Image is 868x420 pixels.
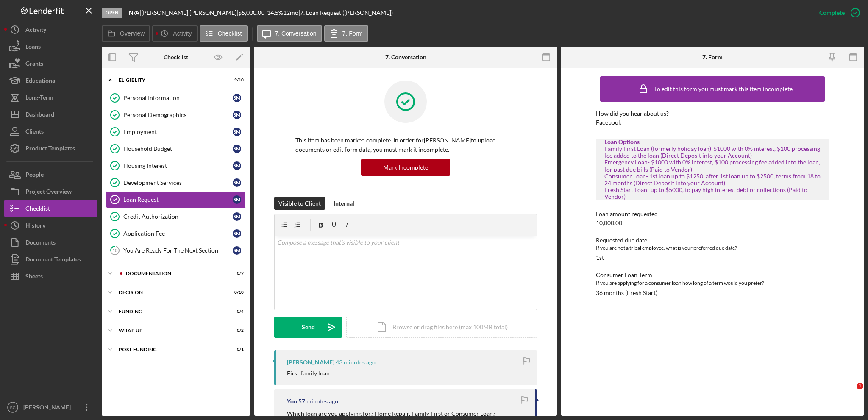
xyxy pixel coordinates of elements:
div: S M [233,145,241,153]
a: Activity [4,21,97,38]
div: S M [233,195,241,204]
button: Long-Term [4,89,97,106]
a: Housing InterestSM [106,157,246,174]
label: Activity [173,30,192,37]
div: Development Services [123,179,233,186]
div: Checklist [164,54,188,61]
div: 36 months (Fresh Start) [596,289,657,296]
a: 10You Are Ready For The Next SectionSM [106,242,246,259]
a: Credit AuthorizationSM [106,208,246,225]
button: Send [274,317,342,338]
button: Mark Incomplete [361,159,450,176]
div: Requested due date [596,237,829,244]
div: Funding [119,309,223,314]
div: 7. Conversation [385,54,426,61]
div: Sheets [25,268,43,287]
div: History [25,217,45,236]
div: Personal Demographics [123,111,233,118]
button: 7. Conversation [257,25,322,42]
button: SC[PERSON_NAME] [4,399,97,416]
div: S M [233,161,241,170]
div: Credit Authorization [123,213,233,220]
div: Household Budget [123,145,233,152]
div: Dashboard [25,106,54,125]
label: Checklist [218,30,242,37]
button: Document Templates [4,251,97,268]
button: People [4,166,97,183]
div: S M [233,94,241,102]
button: Internal [329,197,359,210]
button: Dashboard [4,106,97,123]
div: 0 / 1 [228,347,244,352]
div: 10,000.00 [596,220,622,226]
p: This item has been marked complete. In order for [PERSON_NAME] to upload documents or edit form d... [295,136,516,155]
button: 7. Form [324,25,368,42]
div: Eligiblity [119,78,223,83]
div: S M [233,178,241,187]
b: N/A [129,9,139,16]
div: Personal Information [123,95,233,101]
iframe: Intercom live chat [839,383,860,403]
div: Grants [25,55,43,74]
button: Documents [4,234,97,251]
a: Product Templates [4,140,97,157]
a: EmploymentSM [106,123,246,140]
div: You [287,398,297,405]
button: Loans [4,38,97,55]
a: Loan RequestSM [106,191,246,208]
div: Open [102,8,122,18]
div: S M [233,212,241,221]
button: Complete [811,4,864,21]
div: Loan amount requested [596,211,829,217]
button: Checklist [4,200,97,217]
div: Visible to Client [278,197,321,210]
label: 7. Form [342,30,363,37]
div: 7. Form [702,54,723,61]
time: 2025-08-29 16:57 [336,359,376,366]
button: Clients [4,123,97,140]
div: [PERSON_NAME] [21,399,76,418]
div: Wrap up [119,328,223,333]
p: Which loan are you applying for? Home Repair, Family First or Consumer Loan? [287,409,495,418]
button: Grants [4,55,97,72]
div: Checklist [25,200,50,219]
div: [PERSON_NAME] [PERSON_NAME] | [141,9,238,16]
div: If you are not a tribal employee, what is your preferred due date? [596,244,829,252]
div: Loan Options [604,139,821,145]
div: | 7. Loan Request ([PERSON_NAME]) [298,9,393,16]
div: Family First Loan (formerly holiday loan)-$1000 with 0% interest, $100 processing fee added to th... [604,145,821,200]
div: Long-Term [25,89,53,108]
div: Complete [819,4,845,21]
div: 0 / 2 [228,328,244,333]
a: History [4,217,97,234]
label: 7. Conversation [275,30,317,37]
div: 1st [596,254,604,261]
div: 0 / 9 [228,271,244,276]
div: Documentation [126,271,223,276]
div: Product Templates [25,140,75,159]
a: Application FeeSM [106,225,246,242]
div: [PERSON_NAME] [287,359,334,366]
div: Educational [25,72,57,91]
a: Household BudgetSM [106,140,246,157]
div: Send [302,317,315,338]
a: Development ServicesSM [106,174,246,191]
button: Project Overview [4,183,97,200]
button: Sheets [4,268,97,285]
div: How did you hear about us? [596,110,829,117]
button: Overview [102,25,150,42]
div: S M [233,111,241,119]
a: Personal DemographicsSM [106,106,246,123]
div: Clients [25,123,44,142]
div: 14.5 % [267,9,283,16]
div: Consumer Loan Term [596,272,829,278]
button: Checklist [200,25,248,42]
